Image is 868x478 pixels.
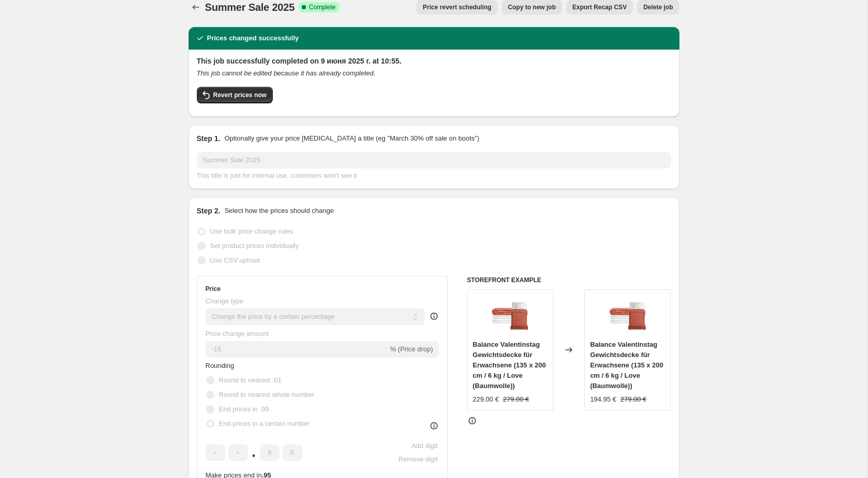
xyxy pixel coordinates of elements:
[228,444,248,461] input: ﹡
[219,391,315,398] span: Round to nearest whole number
[210,256,260,264] span: Use CSV upload
[206,330,269,337] span: Price change amount
[213,91,267,99] span: Revert prices now
[219,376,282,384] span: Round to nearest .01
[590,341,663,390] span: Balance Valentinstag Gewichtsdecke für Erwachsene (135 x 200 cm / 6 kg / Love (Baumwolle))
[219,405,269,413] span: End prices in .99
[590,394,616,405] div: 194.95 €
[467,276,671,284] h6: STOREFRONT EXAMPLE
[197,172,357,179] span: This title is just for internal use, customers won't see it
[224,206,334,216] p: Select how the prices should change
[197,152,671,168] input: 30% off holiday sale
[207,33,299,43] h2: Prices changed successfully
[621,394,647,405] strike: 279.00 €
[607,295,648,336] img: TDValentine_sDay-BalanceLoveLetter_80x.jpg
[390,345,433,353] span: % (Price drop)
[429,311,439,321] div: help
[197,69,376,77] i: This job cannot be edited because it has already completed.
[251,444,257,461] span: .
[205,2,295,13] span: Summer Sale 2025
[473,341,546,390] span: Balance Valentinstag Gewichtsdecke für Erwachsene (135 x 200 cm / 6 kg / Love (Baumwolle))
[197,133,221,144] h2: Step 1.
[197,56,671,66] h2: This job successfully completed on 9 июня 2025 г. at 10:55.
[224,133,479,144] p: Optionally give your price [MEDICAL_DATA] a title (eg "March 30% off sale on boots")
[210,227,293,235] span: Use bulk price change rules
[206,341,388,358] input: -15
[206,297,244,305] span: Change type
[643,3,673,11] span: Delete job
[206,444,225,461] input: ﹡
[473,394,499,405] div: 229.00 €
[197,87,273,103] button: Revert prices now
[423,3,491,11] span: Price revert scheduling
[489,295,531,336] img: TDValentine_sDay-BalanceLoveLetter_80x.jpg
[572,3,627,11] span: Export Recap CSV
[206,285,221,293] h3: Price
[219,420,310,427] span: End prices in a certain number
[260,444,280,461] input: ﹡
[503,394,529,405] strike: 279.00 €
[309,3,335,11] span: Complete
[206,362,235,369] span: Rounding
[283,444,302,461] input: ﹡
[210,242,299,250] span: Set product prices individually
[197,206,221,216] h2: Step 2.
[508,3,556,11] span: Copy to new job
